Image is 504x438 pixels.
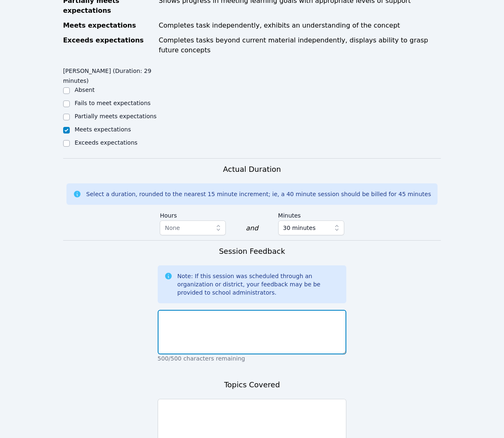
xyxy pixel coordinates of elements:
[165,225,180,231] span: None
[86,190,431,198] div: Select a duration, rounded to the nearest 15 minute increment; ie, a 40 minute session should be ...
[177,272,340,297] div: Note: If this session was scheduled through an organization or district, your feedback may be be ...
[75,139,137,146] label: Exceeds expectations
[75,87,95,93] label: Absent
[159,35,441,55] div: Completes tasks beyond current material independently, displays ability to grasp future concepts
[75,113,157,119] label: Partially meets expectations
[278,220,344,235] button: 30 minutes
[63,63,158,86] legend: [PERSON_NAME] (Duration: 29 minutes)
[278,208,344,220] label: Minutes
[63,35,154,55] div: Exceeds expectations
[159,21,441,30] div: Completes task independently, exhibits an understanding of the concept
[283,223,316,233] span: 30 minutes
[219,246,285,257] h3: Session Feedback
[158,354,347,363] p: 500/500 characters remaining
[224,379,280,391] h3: Topics Covered
[63,21,154,30] div: Meets expectations
[75,126,131,133] label: Meets expectations
[160,208,226,220] label: Hours
[160,220,226,235] button: None
[75,100,151,106] label: Fails to meet expectations
[223,164,281,175] h3: Actual Duration
[246,223,258,233] div: and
